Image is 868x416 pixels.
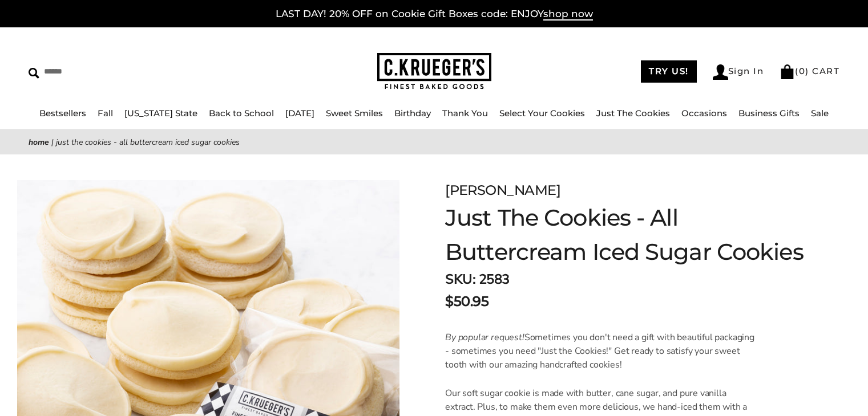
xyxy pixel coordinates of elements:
a: Just The Cookies [596,108,670,119]
a: Back to School [209,108,274,119]
a: TRY US! [641,60,697,83]
a: Occasions [681,108,727,119]
a: Sign In [713,64,764,80]
a: [DATE] [285,108,314,119]
a: Bestsellers [39,108,86,119]
img: C.KRUEGER'S [377,53,491,90]
img: Account [713,64,728,80]
a: [US_STATE] State [124,108,197,119]
a: Birthday [394,108,431,119]
img: Bag [780,64,795,79]
a: Business Gifts [738,108,800,119]
span: 0 [799,66,806,76]
div: [PERSON_NAME] [445,180,809,201]
input: Search [29,63,221,80]
a: Thank You [442,108,488,119]
span: $50.95 [445,291,488,312]
a: Sale [811,108,829,119]
a: Fall [98,108,113,119]
a: Sweet Smiles [326,108,383,119]
em: By popular request! [445,331,524,344]
nav: breadcrumbs [29,136,839,149]
h1: Just The Cookies - All Buttercream Iced Sugar Cookies [445,201,809,269]
p: Sometimes you don't need a gift with beautiful packaging - sometimes you need "Just the Cookies!"... [445,331,757,372]
a: LAST DAY! 20% OFF on Cookie Gift Boxes code: ENJOYshop now [276,8,593,21]
span: 2583 [479,270,510,288]
a: Select Your Cookies [499,108,585,119]
img: Search [29,68,39,79]
a: (0) CART [780,66,839,76]
span: | [51,137,54,148]
span: shop now [543,8,593,21]
a: Home [29,137,49,148]
strong: SKU: [445,270,475,288]
span: Just The Cookies - All Buttercream Iced Sugar Cookies [56,137,240,148]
